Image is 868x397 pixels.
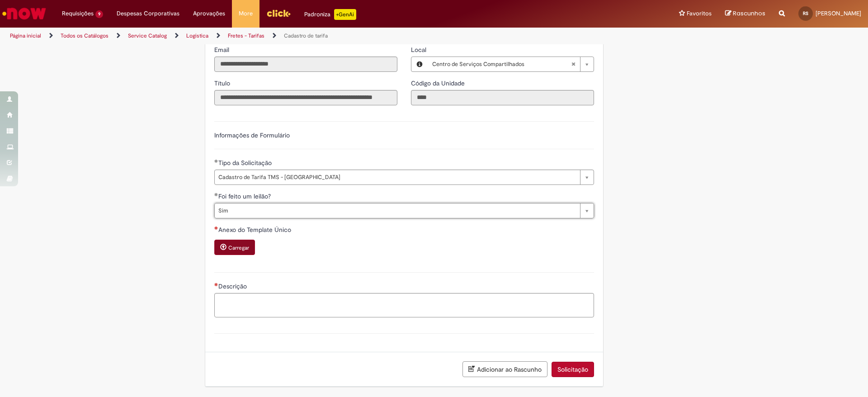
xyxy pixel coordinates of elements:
[239,9,253,18] span: More
[803,10,808,16] span: RS
[411,79,467,87] span: Somente leitura - Código da Unidade
[428,57,594,71] a: Centro de Serviços CompartilhadosLimpar campo Local
[214,79,232,87] span: Somente leitura - Título
[725,9,765,18] a: Rascunhos
[7,28,572,44] ul: Trilhas de página
[61,32,108,39] a: Todos os Catálogos
[1,5,47,23] img: ServiceNow
[214,293,594,317] textarea: Descrição
[411,90,594,105] input: Código da Unidade
[218,226,293,234] span: Anexo do Template Único
[214,90,397,105] input: Título
[62,9,94,18] span: Requisições
[266,6,291,20] img: click_logo_yellow_360x200.png
[566,57,580,71] abbr: Limpar campo Local
[411,79,467,88] label: Somente leitura - Código da Unidade
[218,170,576,184] span: Cadastro de Tarifa TMS - [GEOGRAPHIC_DATA]
[411,57,428,71] button: Local, Visualizar este registro Centro de Serviços Compartilhados
[218,282,249,290] span: Descrição
[432,57,571,71] span: Centro de Serviços Compartilhados
[304,9,356,20] div: Padroniza
[193,9,225,18] span: Aprovações
[284,32,328,39] a: Cadastro de tarifa
[411,46,428,54] span: Local
[214,131,290,139] label: Informações de Formulário
[128,32,167,39] a: Service Catalog
[214,79,232,88] label: Somente leitura - Título
[218,192,273,200] span: Foi feito um leilão?
[214,240,255,255] button: Carregar anexo de Anexo do Template Único Required
[10,32,41,39] a: Página inicial
[214,193,218,196] span: Obrigatório Preenchido
[218,159,274,167] span: Tipo da Solicitação
[214,226,218,230] span: Necessários
[214,45,231,54] label: Somente leitura - Email
[228,32,264,39] a: Fretes - Tarifas
[462,361,547,377] button: Adicionar ao Rascunho
[214,57,397,72] input: Email
[228,244,249,251] small: Carregar
[687,9,712,18] span: Favoritos
[552,362,594,377] button: Solicitação
[214,46,231,54] span: Somente leitura - Email
[214,283,218,286] span: Necessários
[733,9,765,18] span: Rascunhos
[816,9,861,17] span: [PERSON_NAME]
[117,9,179,18] span: Despesas Corporativas
[334,9,356,20] p: +GenAi
[95,10,103,18] span: 9
[214,159,218,163] span: Obrigatório Preenchido
[218,203,576,218] span: Sim
[186,32,208,39] a: Logistica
